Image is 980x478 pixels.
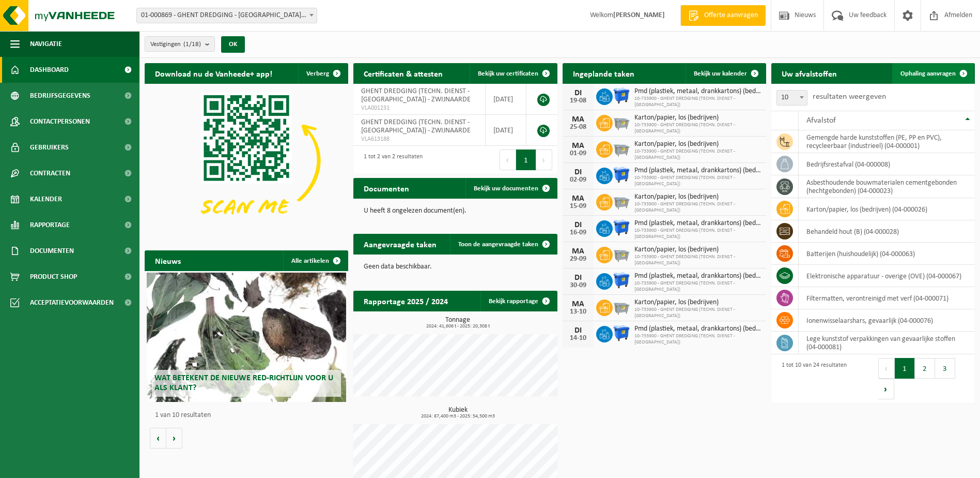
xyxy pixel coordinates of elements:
[568,89,588,97] div: DI
[680,5,766,26] a: Offerte aanvragen
[613,219,630,236] img: WB-1100-HPE-BE-01
[634,219,761,228] span: Pmd (plastiek, metaal, drankkartons) (bedrijven)
[306,70,329,77] span: Verberg
[568,97,588,104] div: 19-08
[450,234,556,255] a: Toon de aangevraagde taken
[776,357,847,400] div: 1 tot 10 van 24 resultaten
[799,309,975,332] td: ionenwisselaarshars, gevaarlijk (04-000076)
[30,264,77,290] span: Product Shop
[458,241,538,248] span: Toon de aangevraagde taken
[361,118,471,135] span: GHENT DREDGING (TECHN. DIENST - [GEOGRAPHIC_DATA]) - ZWIJNAARDE
[799,130,975,153] td: gemengde harde kunststoffen (PE, PP en PVC), recycleerbaar (industrieel) (04-000001)
[361,87,471,103] span: GHENT DREDGING (TECHN. DIENST - [GEOGRAPHIC_DATA]) - ZWIJNAARDE
[634,298,761,307] span: Karton/papier, los (bedrijven)
[30,212,70,238] span: Rapportage
[777,91,807,105] span: 10
[166,428,182,449] button: Volgende
[613,87,630,104] img: WB-1100-HPE-BE-01
[221,36,245,53] button: OK
[634,114,761,122] span: Karton/papier, los (bedrijven)
[480,291,556,311] a: Bekijk rapportage
[634,96,761,108] span: 10-733900 - GHENT DREDGING (TECHN. DIENST - [GEOGRAPHIC_DATA])
[568,300,588,308] div: MA
[568,308,588,316] div: 13-10
[568,124,588,131] div: 25-08
[536,150,552,170] button: Next
[30,57,69,83] span: Dashboard
[634,87,761,96] span: Pmd (plastiek, metaal, drankkartons) (bedrijven)
[568,282,588,289] div: 30-09
[30,238,74,264] span: Documenten
[30,160,70,186] span: Contracten
[634,148,761,161] span: 10-733900 - GHENT DREDGING (TECHN. DIENST - [GEOGRAPHIC_DATA])
[283,250,347,271] a: Alle artikelen
[359,407,557,419] h3: Kubiek
[137,8,317,23] span: 01-000869 - GHENT DREDGING - SINT-DENIJS-WESTREM
[799,287,975,309] td: filtermatten, verontreinigd met verf (04-000071)
[613,140,630,157] img: WB-2500-GAL-GY-01
[136,8,317,23] span: 01-000869 - GHENT DREDGING - SINT-DENIJS-WESTREM
[568,168,588,176] div: DI
[613,192,630,210] img: WB-2500-GAL-GY-01
[470,63,556,84] a: Bekijk uw certificaten
[613,166,630,184] img: WB-1100-HPE-BE-01
[30,290,114,316] span: Acceptatievoorwaarden
[895,358,915,379] button: 1
[353,63,453,83] h2: Certificaten & attesten
[613,298,630,316] img: WB-2500-GAL-GY-01
[150,428,166,449] button: Vorige
[613,245,630,263] img: WB-2500-GAL-GY-01
[634,280,761,293] span: 10-733900 - GHENT DREDGING (TECHN. DIENST - [GEOGRAPHIC_DATA])
[568,326,588,335] div: DI
[900,70,956,77] span: Ophaling aanvragen
[568,247,588,256] div: MA
[359,317,557,329] h3: Tonnage
[298,63,347,84] button: Verberg
[799,220,975,243] td: behandeld hout (B) (04-000028)
[359,148,423,171] div: 1 tot 2 van 2 resultaten
[613,324,630,342] img: WB-1100-HPE-BE-01
[30,186,62,212] span: Kalender
[145,84,348,237] img: Download de VHEPlus App
[799,153,975,175] td: bedrijfsrestafval (04-000008)
[568,115,588,124] div: MA
[702,10,760,21] span: Offerte aanvragen
[613,11,665,19] strong: [PERSON_NAME]
[568,195,588,203] div: MA
[634,175,761,187] span: 10-733900 - GHENT DREDGING (TECHN. DIENST - [GEOGRAPHIC_DATA])
[613,113,630,131] img: WB-2500-GAL-GY-01
[568,335,588,342] div: 14-10
[145,250,191,271] h2: Nieuws
[892,63,974,84] a: Ophaling aanvragen
[474,185,538,192] span: Bekijk uw documenten
[813,93,886,101] label: resultaten weergeven
[568,150,588,157] div: 01-09
[568,256,588,263] div: 29-09
[359,324,557,329] span: 2024: 41,606 t - 2025: 20,308 t
[634,140,761,148] span: Karton/papier, los (bedrijven)
[154,374,333,392] span: Wat betekent de nieuwe RED-richtlijn voor u als klant?
[563,63,645,83] h2: Ingeplande taken
[568,229,588,236] div: 16-09
[364,263,547,271] p: Geen data beschikbaar.
[799,198,975,220] td: karton/papier, los (bedrijven) (04-000026)
[613,272,630,289] img: WB-1100-HPE-BE-01
[183,41,201,48] count: (1/18)
[486,115,527,146] td: [DATE]
[30,135,69,160] span: Gebruikers
[568,176,588,184] div: 02-09
[155,412,343,419] p: 1 van 10 resultaten
[568,203,588,210] div: 15-09
[799,175,975,198] td: asbesthoudende bouwmaterialen cementgebonden (hechtgebonden) (04-000023)
[353,178,419,198] h2: Documenten
[776,90,807,106] span: 10
[771,63,847,83] h2: Uw afvalstoffen
[634,167,761,175] span: Pmd (plastiek, metaal, drankkartons) (bedrijven)
[150,37,201,52] span: Vestigingen
[478,70,538,77] span: Bekijk uw certificaten
[30,83,90,109] span: Bedrijfsgegevens
[694,70,747,77] span: Bekijk uw kalender
[353,291,458,311] h2: Rapportage 2025 / 2024
[634,333,761,346] span: 10-733900 - GHENT DREDGING (TECHN. DIENST - [GEOGRAPHIC_DATA])
[634,254,761,266] span: 10-733900 - GHENT DREDGING (TECHN. DIENST - [GEOGRAPHIC_DATA])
